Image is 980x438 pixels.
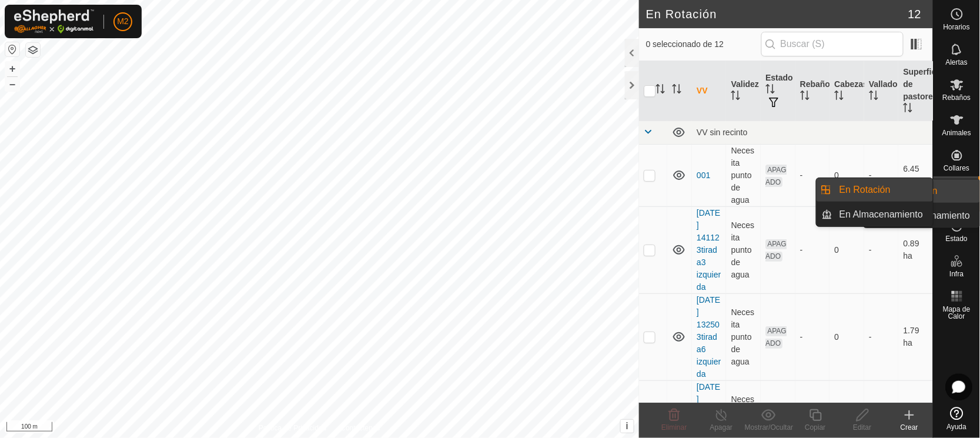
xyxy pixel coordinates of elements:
[621,420,634,433] button: i
[942,94,971,101] span: Rebaños
[903,105,912,114] p-sorticon: Activar para ordenar
[655,86,665,95] p-sorticon: Activar para ordenar
[942,129,971,136] span: Animales
[946,235,968,242] span: Estado
[697,295,721,379] a: [DATE] 132503tirada6 izquierda
[765,165,787,187] span: APAGADO
[792,422,839,433] div: Copiar
[934,402,980,435] a: Ayuda
[5,42,19,56] button: Restablecer Mapa
[864,61,899,121] th: Vallado
[832,203,933,226] a: En Almacenamiento
[936,306,977,320] span: Mapa de Calor
[646,38,761,51] span: 0 seleccionado de 12
[672,86,681,95] p-sorticon: Activar para ordenar
[765,326,787,349] span: APAGADO
[661,423,687,432] span: Eliminar
[626,421,628,431] span: i
[697,208,721,292] a: [DATE] 141123tirada3 izquierda
[830,61,864,121] th: Cabezas
[800,169,825,182] div: -
[898,144,933,206] td: 6.45 ha
[944,24,970,31] span: Horarios
[14,9,94,34] img: Logo Gallagher
[5,77,19,91] button: –
[944,165,969,172] span: Collares
[745,422,792,433] div: Mostrar/Ocultar
[898,293,933,380] td: 1.79 ha
[340,423,380,433] a: Contáctenos
[832,178,933,202] a: En Rotación
[839,208,923,222] span: En Almacenamiento
[697,128,928,137] div: VV sin recinto
[817,178,933,202] li: En Rotación
[800,331,825,343] div: -
[869,92,878,102] p-sorticon: Activar para ordenar
[726,144,761,206] td: Necesita punto de agua
[117,15,128,28] span: M2
[946,59,968,66] span: Alertas
[726,61,761,121] th: Validez
[795,61,830,121] th: Rebaño
[5,62,19,76] button: +
[817,203,933,226] li: En Almacenamiento
[765,86,775,95] p-sorticon: Activar para ordenar
[259,423,326,433] a: Política de Privacidad
[830,293,864,380] td: 0
[761,32,904,56] input: Buscar (S)
[830,144,864,206] td: 0
[898,61,933,121] th: Superficie de pastoreo
[726,293,761,380] td: Necesita punto de agua
[949,270,964,277] span: Infra
[698,422,745,433] div: Apagar
[692,61,727,121] th: VV
[864,293,899,380] td: -
[886,422,933,433] div: Crear
[800,244,825,256] div: -
[800,92,810,102] p-sorticon: Activar para ordenar
[908,5,921,23] span: 12
[761,61,795,121] th: Estado
[898,206,933,293] td: 0.89 ha
[697,170,710,180] a: 001
[26,43,40,57] button: Capas del Mapa
[864,144,899,206] td: -
[731,92,740,102] p-sorticon: Activar para ordenar
[839,183,891,197] span: En Rotación
[834,92,844,102] p-sorticon: Activar para ordenar
[830,206,864,293] td: 0
[947,423,967,430] span: Ayuda
[864,206,899,293] td: -
[765,239,787,262] span: APAGADO
[726,206,761,293] td: Necesita punto de agua
[839,422,886,433] div: Editar
[646,7,908,21] h2: En Rotación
